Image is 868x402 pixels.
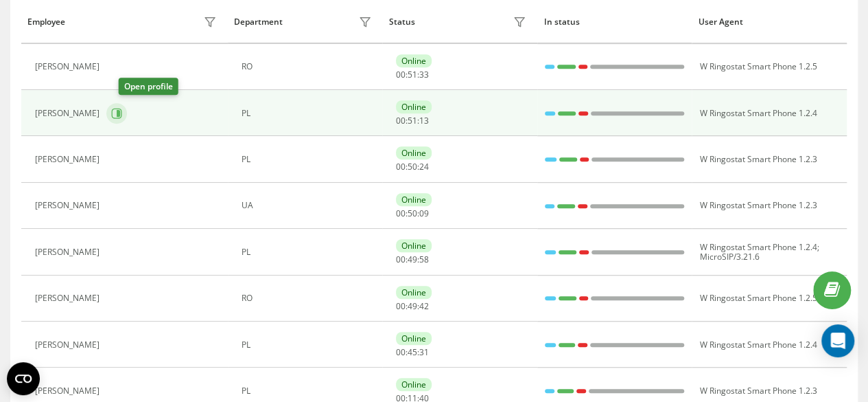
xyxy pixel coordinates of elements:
span: 50 [408,161,417,172]
div: PL [242,109,375,118]
div: Online [396,193,432,206]
div: [PERSON_NAME] [35,201,103,210]
span: 51 [408,69,417,80]
div: Department [234,17,283,27]
span: W Ringostat Smart Phone 1.2.4 [699,107,817,119]
span: 00 [396,208,406,219]
div: PL [242,155,375,164]
div: PL [242,340,375,350]
div: [PERSON_NAME] [35,109,103,118]
div: RO [242,62,375,71]
div: Online [396,332,432,345]
span: W Ringostat Smart Phone 1.2.3 [699,385,817,397]
div: [PERSON_NAME] [35,155,103,164]
span: 45 [408,346,417,358]
span: 00 [396,115,406,126]
span: W Ringostat Smart Phone 1.2.5 [699,292,817,304]
div: Online [396,146,432,159]
span: 24 [419,161,429,172]
span: W Ringostat Smart Phone 1.2.5 [699,60,817,72]
div: In status [543,17,685,27]
div: [PERSON_NAME] [35,293,103,303]
span: 00 [396,300,406,312]
div: Online [396,239,432,252]
div: [PERSON_NAME] [35,340,103,350]
div: Online [396,100,432,113]
div: : : [396,255,429,265]
div: PL [242,247,375,257]
span: 00 [396,346,406,358]
div: : : [396,302,429,311]
span: 49 [408,300,417,312]
span: 51 [408,115,417,126]
span: 33 [419,69,429,80]
span: 50 [408,208,417,219]
div: [PERSON_NAME] [35,247,103,257]
span: 00 [396,69,406,80]
div: PL [242,386,375,396]
span: 00 [396,254,406,265]
div: Open profile [119,78,178,95]
div: : : [396,348,429,357]
div: : : [396,209,429,219]
div: : : [396,116,429,126]
span: 31 [419,346,429,358]
span: W Ringostat Smart Phone 1.2.3 [699,199,817,211]
div: Online [396,54,432,67]
span: 42 [419,300,429,312]
div: [PERSON_NAME] [35,62,103,71]
div: Online [396,286,432,299]
button: Open CMP widget [7,362,40,395]
div: Online [396,378,432,391]
div: UA [242,201,375,210]
span: MicroSIP/3.21.6 [699,251,759,263]
div: Status [389,17,415,27]
div: User Agent [699,17,841,27]
span: 09 [419,208,429,219]
span: W Ringostat Smart Phone 1.2.4 [699,241,817,253]
div: : : [396,70,429,80]
div: Open Intercom Messenger [821,324,854,357]
span: 13 [419,115,429,126]
div: RO [242,293,375,303]
span: W Ringostat Smart Phone 1.2.4 [699,339,817,350]
span: W Ringostat Smart Phone 1.2.3 [699,153,817,165]
span: 58 [419,254,429,265]
div: Employee [27,17,65,27]
div: [PERSON_NAME] [35,386,103,396]
span: 49 [408,254,417,265]
span: 00 [396,161,406,172]
div: : : [396,162,429,172]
